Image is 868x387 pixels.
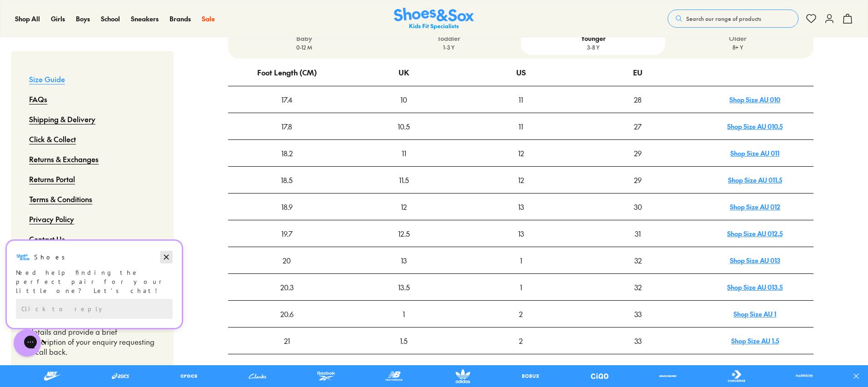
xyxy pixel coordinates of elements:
[346,194,462,219] div: 12
[229,248,345,273] div: 20
[7,1,182,89] div: Campaign message
[463,194,579,219] div: 13
[580,114,696,139] div: 27
[229,328,345,353] div: 21
[580,140,696,166] div: 29
[235,34,373,43] p: Baby
[463,87,579,112] div: 11
[394,8,474,30] img: SNS_Logo_Responsive.svg
[580,248,696,273] div: 32
[101,14,120,23] span: School
[730,149,779,158] a: Shop Size AU 011
[16,60,173,79] div: Reply to the campaigns
[15,14,40,24] a: Shop All
[235,43,373,51] p: 0-12 M
[34,13,70,22] h3: Shoes
[669,43,806,51] p: 8+ Y
[229,355,345,380] div: 21.6
[346,355,462,380] div: 2
[9,326,45,360] iframe: Gorgias live chat messenger
[29,209,74,229] a: Privacy Policy
[229,140,345,166] div: 18.2
[463,301,579,327] div: 2
[16,29,173,56] div: Need help finding the perfect pair for your little one? Let’s chat!
[633,60,643,85] div: EU
[516,60,526,85] div: US
[668,10,798,28] button: Search our range of products
[346,140,462,166] div: 11
[669,34,806,43] p: Older
[346,301,462,327] div: 1
[731,336,779,345] a: Shop Size AU 1.5
[202,14,215,24] a: Sale
[580,194,696,219] div: 30
[463,355,579,380] div: 3
[229,274,345,300] div: 20.3
[76,14,90,23] span: Boys
[727,122,783,131] a: Shop Size AU 010.5
[380,43,517,51] p: 1-3 Y
[524,43,662,51] p: 3-8 Y
[131,14,159,23] span: Sneakers
[202,14,215,23] span: Sale
[580,87,696,112] div: 28
[170,14,191,23] span: Brands
[131,14,159,24] a: Sneakers
[160,11,173,24] button: Dismiss campaign
[733,309,776,318] a: Shop Size AU 1
[29,109,95,129] a: Shipping & Delivery
[170,14,191,24] a: Brands
[580,167,696,193] div: 29
[463,274,579,300] div: 1
[229,301,345,327] div: 20.6
[16,10,30,25] img: Shoes logo
[524,34,662,43] p: Younger
[51,14,65,24] a: Girls
[29,169,75,189] a: Returns Portal
[346,221,462,246] div: 12.5
[51,14,65,23] span: Girls
[7,10,182,56] div: Message from Shoes. Need help finding the perfect pair for your little one? Let’s chat!
[29,89,47,109] a: FAQs
[346,248,462,273] div: 13
[76,14,90,24] a: Boys
[727,229,783,238] a: Shop Size AU 012.5
[730,202,780,211] a: Shop Size AU 012
[346,328,462,353] div: 1.5
[727,283,783,292] a: Shop Size AU 013.5
[463,167,579,193] div: 12
[29,149,99,169] a: Returns & Exchanges
[29,229,65,249] a: Contact Us
[728,175,782,184] a: Shop Size AU 011.5
[580,221,696,246] div: 31
[399,60,409,85] div: UK
[380,34,517,43] p: Toddler
[257,60,317,85] div: Foot Length (CM)
[463,221,579,246] div: 13
[580,355,696,380] div: 34
[15,14,40,23] span: Shop All
[346,114,462,139] div: 10.5
[229,114,345,139] div: 17.8
[463,328,579,353] div: 2
[580,301,696,327] div: 33
[229,87,345,112] div: 17.4
[580,274,696,300] div: 32
[730,256,780,265] a: Shop Size AU 013
[29,69,65,89] a: Size Guide
[229,167,345,193] div: 18.5
[463,114,579,139] div: 11
[101,14,120,24] a: School
[733,363,777,372] a: Shop Size AU 2
[229,221,345,246] div: 19.7
[686,15,761,23] span: Search our range of products
[463,248,579,273] div: 1
[29,129,76,149] a: Click & Collect
[346,87,462,112] div: 10
[394,8,474,30] a: Shoes & Sox
[346,167,462,193] div: 11.5
[346,274,462,300] div: 13.5
[29,189,92,209] a: Terms & Conditions
[463,140,579,166] div: 12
